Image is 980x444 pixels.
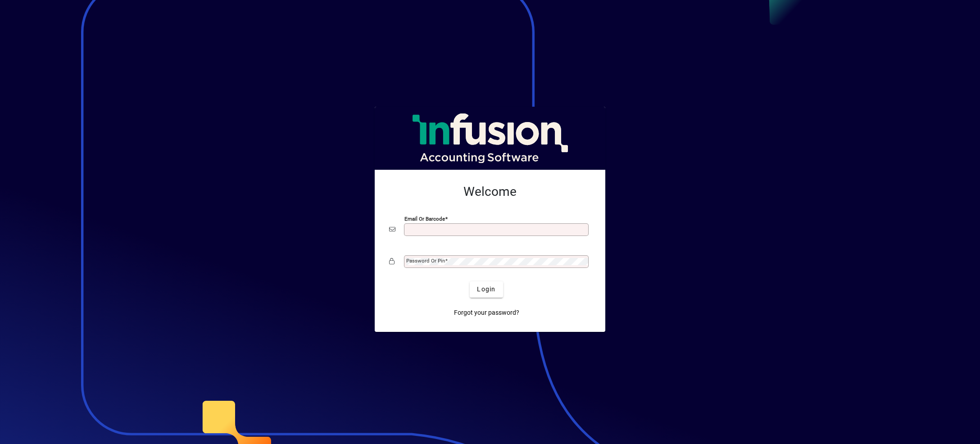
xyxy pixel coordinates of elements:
[406,258,445,264] mat-label: Password or Pin
[454,308,519,317] span: Forgot your password?
[470,281,503,298] button: Login
[450,305,523,321] a: Forgot your password?
[389,184,591,199] h2: Welcome
[477,285,495,294] span: Login
[404,215,445,222] mat-label: Email or Barcode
